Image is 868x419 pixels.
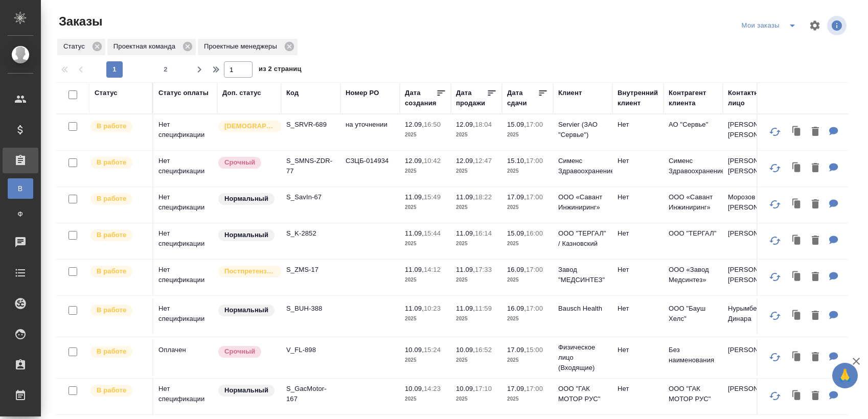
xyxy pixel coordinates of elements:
[456,88,487,108] div: Дата продажи
[456,121,475,128] p: 12.09,
[507,166,548,176] p: 2025
[89,120,147,133] div: Выставляет ПМ после принятия заказа от КМа
[787,386,807,407] button: Клонировать
[507,305,526,312] p: 16.09,
[405,355,446,365] p: 2025
[286,88,299,98] div: Код
[153,187,217,223] td: Нет спецификации
[456,314,497,324] p: 2025
[807,267,824,288] button: Удалить
[405,229,424,237] p: 11.09,
[13,183,28,194] span: В
[807,386,824,407] button: Удалить
[89,265,147,278] div: Выставляет ПМ после принятия заказа от КМа
[475,305,492,312] p: 11:59
[558,192,607,213] p: ООО «Савант Инжиниринг»
[763,228,787,253] button: Обновить
[259,63,302,78] span: из 2 страниц
[507,385,526,392] p: 17.09,
[507,88,538,108] div: Дата сдачи
[456,355,497,365] p: 2025
[424,193,441,201] p: 15:49
[507,314,548,324] p: 2025
[204,41,281,52] p: Проектные менеджеры
[558,265,607,285] p: Завод "МЕДСИНТЕЗ"
[217,345,276,359] div: Выставляется автоматически, если на указанный объем услуг необходимо больше времени в стандартном...
[763,265,787,289] button: Обновить
[475,193,492,201] p: 18:22
[405,157,424,165] p: 12.09,
[507,193,526,201] p: 17.09,
[669,120,718,130] p: АО "Сервье"
[153,223,217,259] td: Нет спецификации
[224,266,276,276] p: Постпретензионный
[807,347,824,368] button: Удалить
[507,239,548,249] p: 2025
[97,230,126,240] p: В работе
[286,192,335,202] p: S_SavIn-67
[507,157,526,165] p: 15.10,
[787,194,807,215] button: Клонировать
[618,345,658,355] p: Нет
[507,121,526,128] p: 15.09,
[97,346,126,357] p: В работе
[507,229,526,237] p: 15.09,
[456,275,497,285] p: 2025
[89,156,147,170] div: Выставляет ПМ после принятия заказа от КМа
[113,41,179,52] p: Проектная команда
[558,156,607,176] p: Сименс Здравоохранение
[456,202,497,213] p: 2025
[832,363,858,388] button: 🙏
[669,88,718,108] div: Контрагент клиента
[669,304,718,324] p: ООО "Бауш Хелс"
[723,223,782,259] td: [PERSON_NAME]
[456,385,475,392] p: 10.09,
[224,194,268,204] p: Нормальный
[787,267,807,288] button: Клонировать
[286,228,335,239] p: S_K-2852
[723,114,782,150] td: [PERSON_NAME] [PERSON_NAME]
[217,228,276,242] div: Статус по умолчанию для стандартных заказов
[526,305,543,312] p: 17:00
[97,266,126,276] p: В работе
[669,156,718,176] p: Сименс Здравоохранение
[669,384,718,404] p: ООО "ГАК МОТОР РУС"
[763,156,787,180] button: Обновить
[286,156,335,176] p: S_SMNS-ZDR-77
[456,346,475,354] p: 10.09,
[224,157,255,168] p: Срочный
[807,306,824,327] button: Удалить
[558,120,607,140] p: Servier (ЗАО "Сервье")
[763,120,787,144] button: Обновить
[526,193,543,201] p: 17:00
[558,228,607,249] p: ООО "ТЕРГАЛ" / Казновский
[456,157,475,165] p: 12.09,
[763,192,787,217] button: Обновить
[739,17,803,34] div: split button
[158,88,209,98] div: Статус оплаты
[153,379,217,414] td: Нет спецификации
[723,187,782,223] td: Морозов [PERSON_NAME]
[475,157,492,165] p: 12:47
[475,346,492,354] p: 16:52
[224,346,255,357] p: Срочный
[97,121,126,131] p: В работе
[836,365,854,386] span: 🙏
[507,202,548,213] p: 2025
[526,266,543,273] p: 17:00
[456,229,475,237] p: 11.09,
[340,114,400,150] td: на уточнении
[558,304,607,314] p: Bausch Health
[97,305,126,315] p: В работе
[217,265,276,278] div: Выставляется автоматически для первых 3 заказов после рекламации. Особое внимание
[97,385,126,395] p: В работе
[89,384,147,398] div: Выставляет ПМ после принятия заказа от КМа
[157,61,174,78] button: 2
[723,340,782,376] td: [PERSON_NAME]
[57,39,105,55] div: Статус
[217,304,276,317] div: Статус по умолчанию для стандартных заказов
[618,304,658,314] p: Нет
[405,346,424,354] p: 10.09,
[89,304,147,317] div: Выставляет ПМ после принятия заказа от КМа
[507,266,526,273] p: 16.09,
